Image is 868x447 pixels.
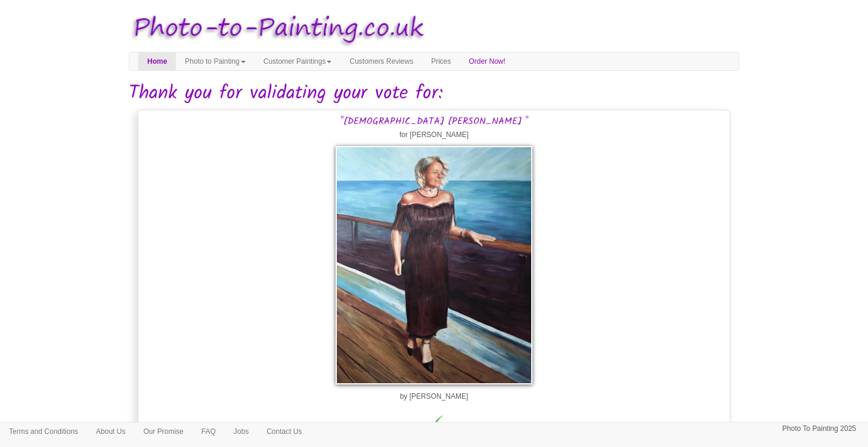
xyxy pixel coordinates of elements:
a: Photo to Painting [176,52,254,70]
a: Customers Reviews [340,52,422,70]
h1: Thank you for validating your vote for: [129,83,739,104]
a: Contact Us [258,423,311,440]
a: Order Now! [460,52,514,70]
p: Photo To Painting 2025 [782,423,856,435]
img: tick.gif [424,415,444,433]
div: for [PERSON_NAME] [138,110,730,436]
a: Prices [422,52,460,70]
a: Jobs [225,423,258,440]
a: About Us [87,423,134,440]
a: Our Promise [134,423,192,440]
a: FAQ [193,423,225,440]
p: by [PERSON_NAME] [141,390,727,403]
a: Customer Paintings [255,52,341,70]
h3: "[DEMOGRAPHIC_DATA] [PERSON_NAME] " [141,116,727,127]
img: Photo to Painting [123,6,428,52]
a: Home [138,52,176,70]
img: Lady Julija Stefanoviciene [336,146,532,384]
